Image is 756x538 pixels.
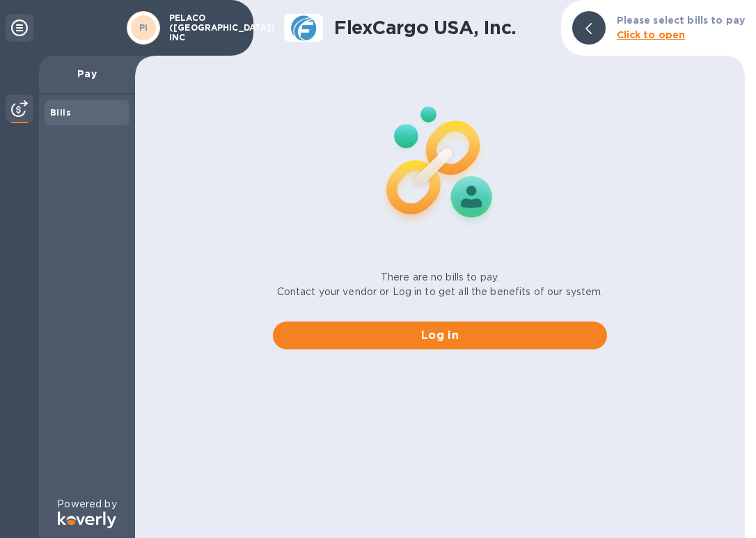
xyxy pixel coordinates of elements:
span: Log in [284,327,596,344]
b: Please select bills to pay [617,15,745,26]
b: PI [139,22,148,33]
p: Powered by [57,497,116,512]
img: Logo [58,512,116,528]
p: There are no bills to pay. Contact your vendor or Log in to get all the benefits of our system. [277,270,604,299]
b: Click to open [617,29,686,40]
button: Log in [273,322,607,349]
h1: FlexCargo USA, Inc. [334,17,550,39]
p: PELACO ([GEOGRAPHIC_DATA]) INC [169,13,239,42]
b: Bills [50,107,71,118]
p: Pay [50,67,124,81]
